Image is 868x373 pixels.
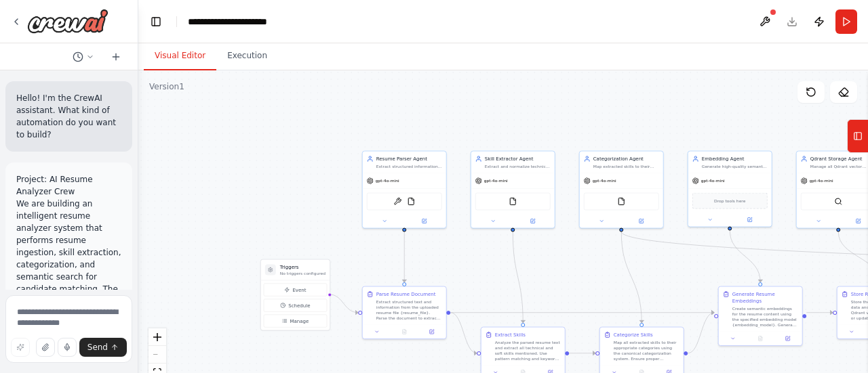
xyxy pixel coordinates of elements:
[732,306,798,328] div: Create semantic embeddings for the resume content using the specified embedding model {embedding_...
[27,9,108,33] img: Logo
[280,264,325,271] h3: Triggers
[292,286,306,293] span: Event
[732,291,798,305] div: Generate Resume Embeddings
[509,232,526,323] g: Edge from 1122f9fe-ff60-410f-a24a-7e8fad46e924 to 30d79b13-2f4f-4c01-aa00-c901bce183d5
[495,332,526,338] div: Extract Skills
[593,164,659,169] div: Map extracted skills to their appropriate categories (technical, soft, other) using the canonical...
[260,259,330,331] div: TriggersNo triggers configuredEventScheduleManage
[495,340,561,361] div: Analyze the parsed resume text and extract all technical and soft skills mentioned. Use pattern m...
[718,286,803,347] div: Generate Resume EmbeddingsCreate semantic embeddings for the resume content using the specified e...
[471,151,555,229] div: Skill Extractor AgentExtract and normalize technical and soft skills from parsed resume text usin...
[11,338,30,357] button: Improve this prompt
[593,156,659,162] div: Categorization Agent
[79,338,127,357] button: Send
[702,164,768,169] div: Generate high-quality semantic embeddings for resume content using advanced language models, crea...
[484,178,508,183] span: gpt-4o-mini
[730,216,769,224] button: Open in side panel
[579,151,664,229] div: Categorization AgentMap extracted skills to their appropriate categories (technical, soft, other)...
[188,15,267,28] nav: breadcrumb
[420,328,443,336] button: Open in side panel
[376,178,399,183] span: gpt-4o-mini
[450,309,477,357] g: Edge from 2c88ce77-8aa1-4b0a-9aa3-4451a1821b89 to 30d79b13-2f4f-4c01-aa00-c901bce183d5
[149,328,166,346] button: zoom in
[450,309,714,316] g: Edge from 2c88ce77-8aa1-4b0a-9aa3-4451a1821b89 to dafed008-7393-4aea-808a-c7d528a75e7f
[376,291,436,298] div: Parse Resume Document
[834,198,842,206] img: QdrantVectorSearchTool
[509,198,517,206] img: FileReadTool
[569,350,595,357] g: Edge from 30d79b13-2f4f-4c01-aa00-c901bce183d5 to 87fe20a5-b82b-4bb3-9df5-52351b5d8bd4
[614,340,679,361] div: Map all extracted skills to their appropriate categories using the canonical categorization syste...
[485,156,551,162] div: Skill Extractor Agent
[144,42,216,70] button: Visual Editor
[362,286,447,340] div: Parse Resume DocumentExtract structured text and information from the uploaded resume file {resum...
[622,217,660,225] button: Open in side panel
[593,178,616,183] span: gpt-4o-mini
[16,173,121,198] h1: Project: AI Resume Analyzer Crew
[776,334,799,343] button: Open in side panel
[280,271,325,276] p: No triggers configured
[393,198,401,206] img: ContextualAIParseTool
[288,302,310,309] span: Schedule
[376,164,442,169] div: Extract structured information (name, email, skills, education, experience, locations) from resum...
[810,178,833,183] span: gpt-4o-mini
[701,178,725,183] span: gpt-4o-mini
[105,49,127,65] button: Start a new chat
[216,42,278,70] button: Execution
[614,332,653,338] div: Categorize Skills
[36,338,55,357] button: Upload files
[513,217,552,225] button: Open in side panel
[376,156,442,162] div: Resume Parser Agent
[688,309,714,357] g: Edge from 87fe20a5-b82b-4bb3-9df5-52351b5d8bd4 to dafed008-7393-4aea-808a-c7d528a75e7f
[146,12,165,31] button: Hide left sidebar
[264,315,327,328] button: Manage
[618,232,645,323] g: Edge from 52ac6084-216f-467f-a438-d11b5346eeac to 87fe20a5-b82b-4bb3-9df5-52351b5d8bd4
[702,156,768,162] div: Embedding Agent
[401,232,408,282] g: Edge from bc7b46aa-55f8-4208-b10e-c9393a26246f to 2c88ce77-8aa1-4b0a-9aa3-4451a1821b89
[290,317,309,324] span: Manage
[806,309,833,316] g: Edge from dafed008-7393-4aea-808a-c7d528a75e7f to d15180f5-bcdc-4813-9036-cc5c9b99e81c
[58,338,77,357] button: Click to speak your automation idea
[149,81,184,92] div: Version 1
[264,284,327,297] button: Event
[485,164,551,169] div: Extract and normalize technical and soft skills from parsed resume text using canonical skill map...
[16,92,121,141] p: Hello! I'm the CrewAI assistant. What kind of automation do you want to build?
[87,342,108,353] span: Send
[264,299,327,312] button: Schedule
[390,328,418,336] button: No output available
[407,198,415,206] img: FileReadTool
[376,299,442,321] div: Extract structured text and information from the uploaded resume file {resume_file}. Parse the do...
[362,151,447,229] div: Resume Parser AgentExtract structured information (name, email, skills, education, experience, lo...
[726,230,764,282] g: Edge from 0e275833-81e7-44d6-b6c4-5a5d3fc799ce to dafed008-7393-4aea-808a-c7d528a75e7f
[329,291,358,316] g: Edge from triggers to 2c88ce77-8aa1-4b0a-9aa3-4451a1821b89
[714,198,745,204] span: Drop tools here
[746,334,774,343] button: No output available
[688,151,772,227] div: Embedding AgentGenerate high-quality semantic embeddings for resume content using advanced langua...
[405,217,443,225] button: Open in side panel
[67,49,100,65] button: Switch to previous chat
[617,198,625,206] img: FileReadTool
